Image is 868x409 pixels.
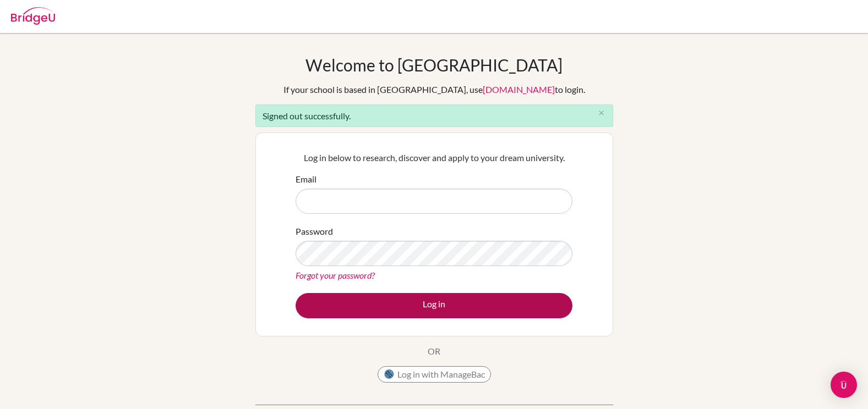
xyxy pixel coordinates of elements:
p: Log in below to research, discover and apply to your dream university. [296,151,572,164]
h1: Welcome to [GEOGRAPHIC_DATA] [305,55,563,75]
button: Log in with ManageBac [378,366,491,383]
img: Bridge-U [11,7,55,25]
i: close [597,109,605,117]
label: Email [296,173,316,186]
label: Password [296,225,333,238]
button: Log in [296,293,572,318]
button: Close [591,105,613,121]
a: Forgot your password? [296,270,375,280]
div: Signed out successfully. [255,104,613,127]
a: [DOMAIN_NAME] [483,84,555,95]
div: Open Intercom Messenger [831,372,857,398]
div: If your school is based in [GEOGRAPHIC_DATA], use to login. [283,83,585,96]
p: OR [428,345,440,358]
